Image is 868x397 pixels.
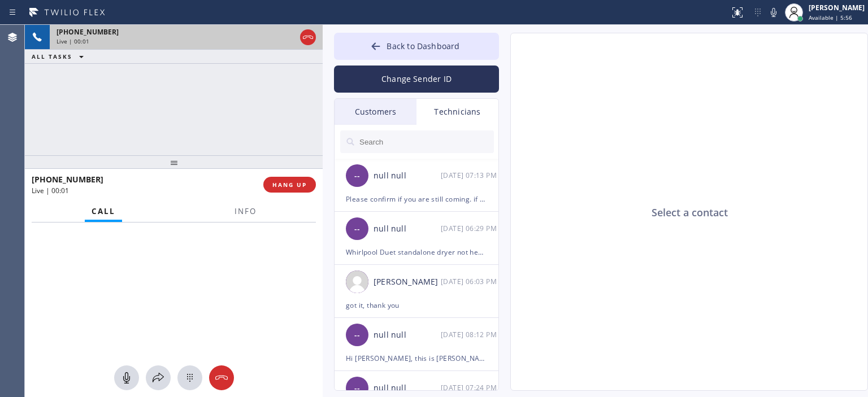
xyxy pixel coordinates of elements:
div: got it, thank you [346,299,487,312]
span: [PHONE_NUMBER] [32,174,103,185]
button: Back to Dashboard [334,33,499,60]
div: null null [374,223,441,235]
input: Search [358,130,494,153]
span: Available | 5:56 [809,14,852,21]
button: Mute [114,365,139,390]
span: Call [92,206,115,216]
button: Mute [766,5,782,20]
span: -- [354,169,360,182]
button: Change Sender ID [334,66,499,93]
span: Live | 00:01 [32,186,69,195]
span: -- [354,382,360,395]
span: [PHONE_NUMBER] [57,27,119,37]
button: Hang up [209,365,234,390]
span: ALL TASKS [32,53,72,60]
button: HANG UP [263,177,316,193]
span: Live | 00:01 [57,37,89,45]
span: HANG UP [272,181,307,189]
div: 03/24/2025 9:29 AM [441,222,500,235]
div: null null [374,382,441,395]
div: null null [374,329,441,342]
span: -- [354,329,360,342]
div: Customers [335,99,416,125]
button: Call [85,200,122,223]
div: Whirlpool Duet standalone dryer not heating at least 8 yrs // 11042 [GEOGRAPHIC_DATA], [GEOGRAPHI... [346,246,487,259]
span: -- [354,223,360,235]
div: [PERSON_NAME] [809,3,865,12]
div: Technicians [416,99,498,125]
img: user.png [346,271,368,293]
button: Open dialpad [177,365,202,390]
button: Hang up [300,29,316,45]
button: ALL TASKS [25,50,95,63]
div: 03/06/2025 9:12 AM [441,328,500,341]
div: 02/05/2025 9:24 AM [441,381,500,394]
span: Back to Dashboard [387,41,459,51]
span: Info [235,206,257,216]
button: Info [228,200,263,223]
div: 03/24/2025 9:13 AM [441,169,500,182]
div: 03/17/2025 9:03 AM [441,275,500,288]
button: Open directory [146,365,171,390]
div: null null [374,169,441,182]
div: Please confirm if you are still coming. if not, when can you go to this job? [URL][DOMAIN_NAME] F... [346,193,487,206]
div: [PERSON_NAME] [374,276,441,289]
div: Hi [PERSON_NAME], this is [PERSON_NAME], can you take a job in [GEOGRAPHIC_DATA][PERSON_NAME] for... [346,352,487,365]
